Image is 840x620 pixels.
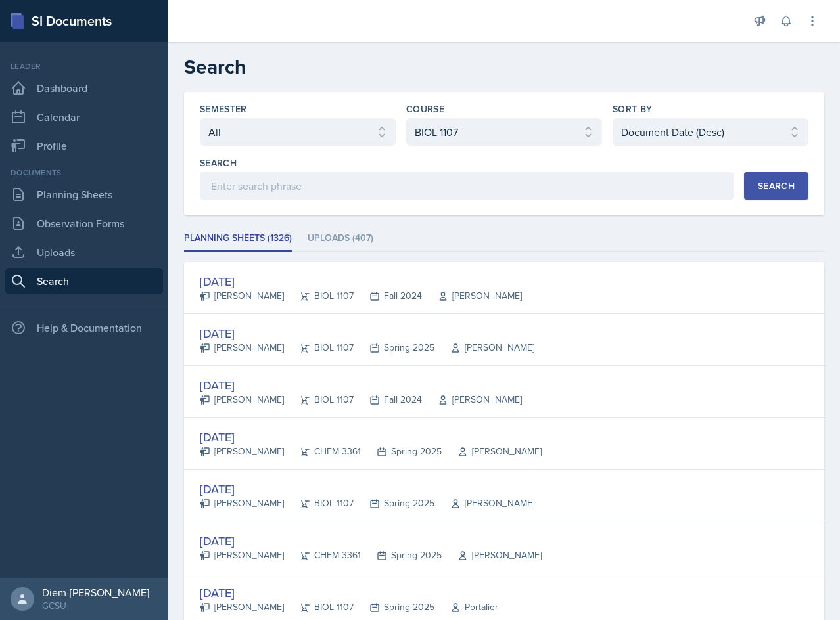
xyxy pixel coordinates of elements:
[5,268,163,294] a: Search
[354,289,422,303] div: Fall 2024
[361,445,442,458] div: Spring 2025
[184,226,292,252] li: Planning Sheets (1326)
[200,324,534,342] div: [DATE]
[354,497,434,510] div: Spring 2025
[284,497,354,510] div: BIOL 1107
[434,600,498,614] div: Portalier
[442,548,542,562] div: [PERSON_NAME]
[5,75,163,101] a: Dashboard
[5,315,163,341] div: Help & Documentation
[5,210,163,236] a: Observation Forms
[361,548,442,562] div: Spring 2025
[434,341,534,355] div: [PERSON_NAME]
[442,445,542,458] div: [PERSON_NAME]
[200,172,734,200] input: Enter search phrase
[42,599,149,612] div: GCSU
[354,393,422,407] div: Fall 2024
[200,584,498,602] div: [DATE]
[200,289,284,303] div: [PERSON_NAME]
[184,55,824,79] h2: Search
[5,104,163,130] a: Calendar
[200,428,542,446] div: [DATE]
[200,532,542,550] div: [DATE]
[5,239,163,265] a: Uploads
[354,600,434,614] div: Spring 2025
[200,445,284,458] div: [PERSON_NAME]
[200,548,284,562] div: [PERSON_NAME]
[5,133,163,159] a: Profile
[200,497,284,510] div: [PERSON_NAME]
[42,586,149,599] div: Diem-[PERSON_NAME]
[284,600,354,614] div: BIOL 1107
[200,102,247,116] label: Semester
[744,172,808,200] button: Search
[422,289,522,303] div: [PERSON_NAME]
[200,480,534,498] div: [DATE]
[5,167,163,179] div: Documents
[200,376,522,394] div: [DATE]
[284,548,361,562] div: CHEM 3361
[5,181,163,208] a: Planning Sheets
[613,102,652,116] label: Sort By
[200,600,284,614] div: [PERSON_NAME]
[200,341,284,355] div: [PERSON_NAME]
[434,497,534,510] div: [PERSON_NAME]
[422,393,522,407] div: [PERSON_NAME]
[5,60,163,72] div: Leader
[284,393,354,407] div: BIOL 1107
[284,289,354,303] div: BIOL 1107
[308,226,373,252] li: Uploads (407)
[354,341,434,355] div: Spring 2025
[284,341,354,355] div: BIOL 1107
[200,273,522,290] div: [DATE]
[200,156,237,169] label: Search
[284,445,361,458] div: CHEM 3361
[758,181,795,191] div: Search
[200,393,284,407] div: [PERSON_NAME]
[406,102,444,116] label: Course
